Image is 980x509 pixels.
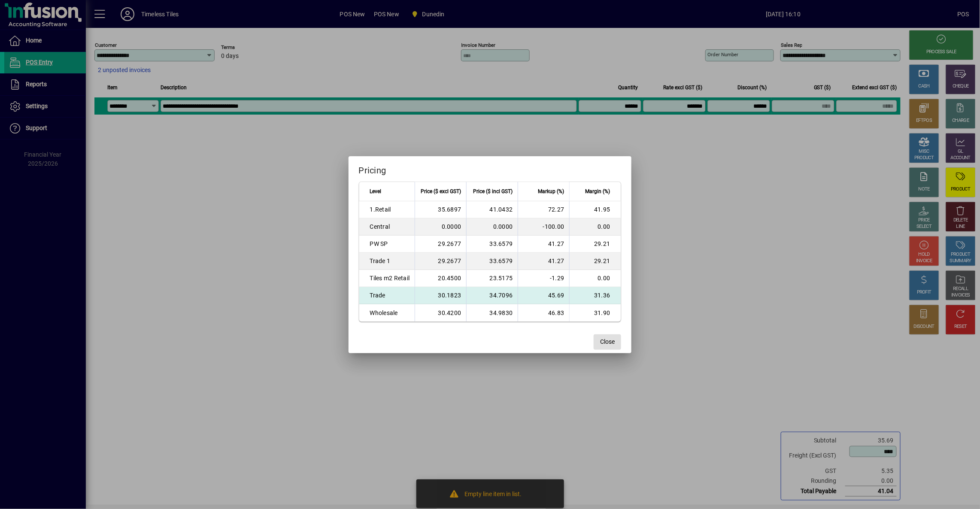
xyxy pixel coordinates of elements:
td: PW SP [359,236,415,253]
td: Wholesale [359,304,415,321]
button: Close [594,334,621,350]
span: Price ($ excl GST) [421,187,461,196]
td: 29.2677 [415,236,466,253]
td: 29.21 [569,236,621,253]
td: Trade 1 [359,253,415,270]
td: 31.36 [569,287,621,304]
td: 34.9830 [466,304,518,321]
td: 29.2677 [415,253,466,270]
td: Central [359,218,415,236]
td: 33.6579 [466,236,518,253]
td: Trade [359,287,415,304]
span: Level [370,187,382,196]
span: Margin (%) [585,187,610,196]
td: Tiles m2 Retail [359,270,415,287]
td: 0.0000 [466,218,518,236]
span: Close [600,337,615,346]
td: 45.69 [518,287,569,304]
td: 1.Retail [359,201,415,218]
td: 41.27 [518,236,569,253]
h2: Pricing [349,156,632,181]
span: Markup (%) [538,187,564,196]
td: 0.0000 [415,218,466,236]
td: 29.21 [569,253,621,270]
td: -1.29 [518,270,569,287]
td: 34.7096 [466,287,518,304]
td: 46.83 [518,304,569,321]
td: 35.6897 [415,201,466,218]
td: 33.6579 [466,253,518,270]
span: Price ($ incl GST) [473,187,513,196]
td: 0.00 [569,270,621,287]
td: 41.0432 [466,201,518,218]
td: 0.00 [569,218,621,236]
td: 30.4200 [415,304,466,321]
td: -100.00 [518,218,569,236]
td: 72.27 [518,201,569,218]
td: 31.90 [569,304,621,321]
td: 41.27 [518,253,569,270]
td: 41.95 [569,201,621,218]
td: 23.5175 [466,270,518,287]
td: 20.4500 [415,270,466,287]
td: 30.1823 [415,287,466,304]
